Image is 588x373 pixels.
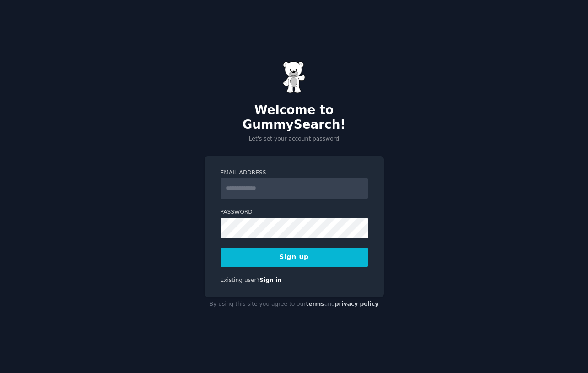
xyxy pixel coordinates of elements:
[306,301,324,307] a: terms
[205,297,384,312] div: By using this site you agree to our and
[221,208,368,216] label: Password
[205,103,384,132] h2: Welcome to GummySearch!
[221,277,260,283] span: Existing user?
[205,135,384,143] p: Let's set your account password
[221,169,368,177] label: Email Address
[259,277,281,283] a: Sign in
[283,61,306,93] img: Gummy Bear
[335,301,379,307] a: privacy policy
[221,248,368,267] button: Sign up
